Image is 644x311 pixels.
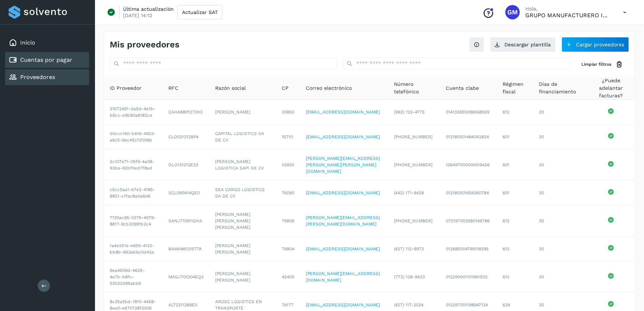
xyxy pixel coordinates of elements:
span: Régimen fiscal [503,80,528,96]
span: RFC [168,84,178,92]
td: [PERSON_NAME] LOGISTICA SAPI DE CV [209,149,276,181]
td: 7130ac95-0376-4979-8817-9cb30991b2c4 [104,205,163,237]
p: Última actualización [123,6,174,12]
td: CAHA8801272K3 [163,100,209,125]
td: 612 [497,237,534,261]
span: ¿Puede adelantar facturas? [593,77,629,99]
p: GRUPO MANUFACTURERO INDUSTRIAL GMI SAPI DE CV [526,12,612,19]
a: [PERSON_NAME][EMAIL_ADDRESS][PERSON_NAME][PERSON_NAME][DOMAIN_NAME] [306,156,380,174]
td: 9ea4509d-4625-4e7b-b8fc-53033d85abb6 [104,261,163,293]
button: Descargar plantilla [490,37,556,52]
td: c5cc5aa1-b7e2-4185-8821-c1fac8a0a6d6 [104,181,163,205]
a: [EMAIL_ADDRESS][DOMAIN_NAME] [306,110,380,115]
td: 76090 [276,181,300,205]
td: 1a4e251e-e655-4133-bb8b-663ab6c0d43a [104,237,163,261]
td: 30 [534,100,588,125]
td: 30 [534,125,588,149]
div: Cuentas por pagar [5,52,89,68]
span: Actualizar SAT [182,10,218,15]
td: 012180001656360784 [440,181,497,205]
td: SCL090414QE0 [163,181,209,205]
td: [PERSON_NAME] [PERSON_NAME] [PERSON_NAME] [209,205,276,237]
span: (962) 122-4775 [394,110,425,115]
td: 30 [534,205,588,237]
td: 014133655096568592 [440,100,497,125]
td: d0ccc160-b616-4923-a6c5-9ec45cfd006b [104,125,163,149]
a: [EMAIL_ADDRESS][DOMAIN_NAME] [306,246,380,251]
span: (773) 128-9633 [394,274,425,279]
span: Días de financiamiento [539,80,582,96]
td: MAGJ701204EQ2 [163,261,209,293]
td: 31572491-da5d-4e1b-b6cc-e9b80a6182ce [104,100,163,125]
td: CLO021212BP4 [163,125,209,149]
span: ID Proveedor [110,84,141,92]
a: Cuentas por pagar [20,56,72,63]
span: CP [282,84,289,92]
td: 30850 [276,100,300,125]
a: [EMAIL_ADDRESS][DOMAIN_NAME] [306,134,380,139]
button: Limpiar filtros [576,58,629,71]
td: 012290001101961502 [440,261,497,293]
span: Correo electrónico [306,84,352,92]
a: Inicio [20,39,35,46]
button: Actualizar SAT [177,5,222,19]
td: SEA CARGO LOGISTICS SA DE CV [209,181,276,205]
span: [PHONE_NUMBER] [394,218,432,223]
a: Proveedores [20,74,55,80]
td: 612 [497,205,534,237]
td: 03920 [276,149,300,181]
span: Número telefónico [394,80,435,96]
td: 601 [497,181,534,205]
td: 30 [534,181,588,205]
span: Limpiar filtros [582,61,612,68]
td: 136497000000019426 [440,149,497,181]
td: BAMA86121577A [163,237,209,261]
a: [PERSON_NAME][EMAIL_ADDRESS][PERSON_NAME][DOMAIN_NAME] [306,215,380,227]
p: Hola, [526,6,612,12]
td: 612 [497,261,534,293]
td: 012180001484042834 [440,125,497,149]
h4: Mis proveedores [110,40,180,50]
a: [EMAIL_ADDRESS][DOMAIN_NAME] [306,190,380,195]
td: [PERSON_NAME] [PERSON_NAME] [209,261,276,293]
td: 2c107e71-05f9-4a08-93ba-92bf0ed7f8ad [104,149,163,181]
a: [PERSON_NAME][EMAIL_ADDRESS][DOMAIN_NAME] [306,271,380,283]
span: Cuenta clabe [446,84,479,92]
span: (427) 117-3034 [394,302,423,307]
td: [PERSON_NAME] [PERSON_NAME] [209,237,276,261]
td: 30 [534,237,588,261]
div: Proveedores [5,69,89,85]
td: DLO131212E23 [163,149,209,181]
td: CAPITAL LOGISTICS SA DE CV [209,125,276,149]
td: 601 [497,149,534,181]
td: 76804 [276,237,300,261]
td: 30 [534,149,588,181]
td: 072197002580149786 [440,205,497,237]
td: 612 [497,100,534,125]
span: Razón social [215,84,246,92]
td: 42400 [276,261,300,293]
td: SANJ710911GHA [163,205,209,237]
td: 012685004799118395 [440,237,497,261]
td: [PERSON_NAME] [209,100,276,125]
td: 76806 [276,205,300,237]
td: 601 [497,125,534,149]
td: 15710 [276,125,300,149]
td: 30 [534,261,588,293]
span: [PHONE_NUMBER] [394,134,432,139]
a: [EMAIL_ADDRESS][DOMAIN_NAME] [306,302,380,307]
p: [DATE] 14:12 [123,12,152,19]
span: (442) 171-9428 [394,190,424,195]
button: Cargar proveedores [562,37,629,52]
div: Inicio [5,35,89,51]
span: (427) 112-9973 [394,246,424,251]
span: [PHONE_NUMBER] [394,162,432,167]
